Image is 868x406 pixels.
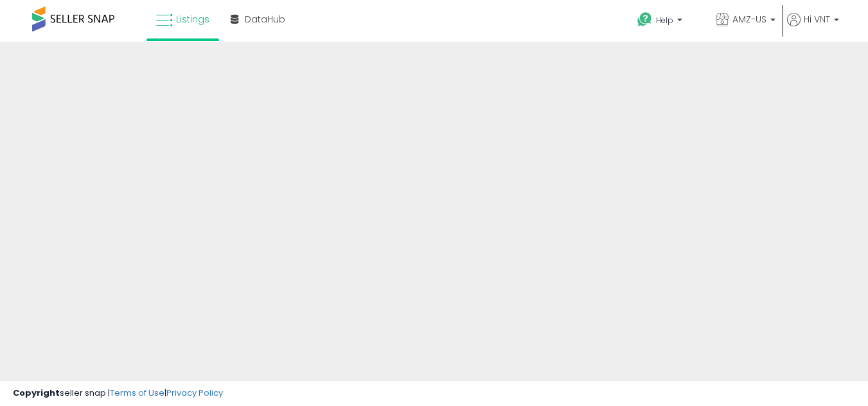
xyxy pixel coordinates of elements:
span: Help [656,15,673,26]
span: Hi VNT [804,13,830,26]
div: seller snap | | [13,387,223,400]
i: Get Help [637,12,653,28]
strong: Copyright [13,387,60,399]
a: Terms of Use [110,387,164,399]
span: DataHub [245,13,285,26]
a: Help [627,2,704,42]
span: AMZ-US [732,13,766,26]
span: Listings [176,13,209,26]
a: Privacy Policy [166,387,223,399]
a: Hi VNT [787,13,839,42]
